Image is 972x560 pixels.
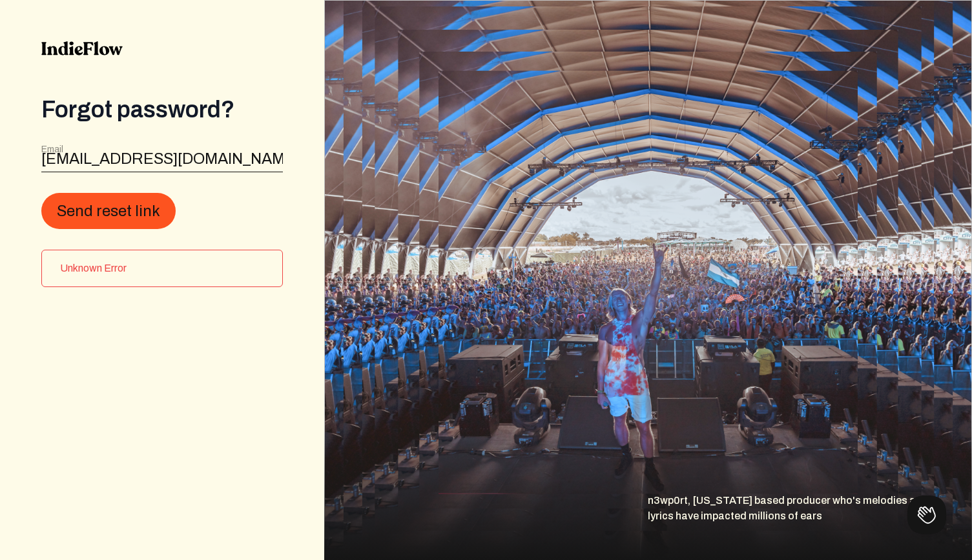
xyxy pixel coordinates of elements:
[41,41,123,55] img: indieflow-logo-black.svg
[60,261,272,276] h3: Unknown Error
[907,495,946,534] iframe: Toggle Customer Support
[41,97,283,123] div: Forgot password?
[41,143,63,156] label: Email
[41,193,176,229] button: Send reset link
[648,493,972,560] div: n3wp0rt, [US_STATE] based producer who's melodies and lyrics have impacted millions of ears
